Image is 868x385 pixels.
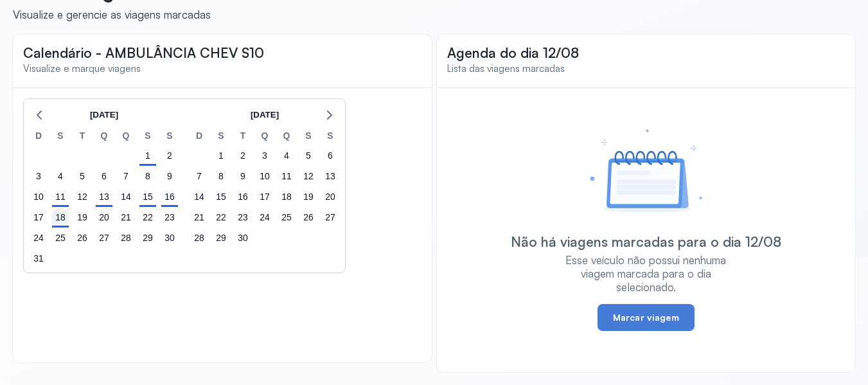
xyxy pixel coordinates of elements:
div: sexta-feira, 5 de set. de 2025 [299,147,317,165]
button: [DATE] [245,105,284,125]
div: T [71,129,93,145]
div: S [297,129,319,145]
div: terça-feira, 5 de ago. de 2025 [73,167,91,185]
div: Q [254,129,276,145]
div: terça-feira, 30 de set. de 2025 [234,229,252,247]
div: Q [93,129,115,145]
div: segunda-feira, 11 de ago. de 2025 [51,188,69,206]
div: domingo, 24 de ago. de 2025 [30,229,48,247]
div: sábado, 30 de ago. de 2025 [161,229,179,247]
div: sexta-feira, 15 de ago. de 2025 [139,188,157,206]
div: segunda-feira, 15 de set. de 2025 [212,188,230,206]
div: sexta-feira, 8 de ago. de 2025 [139,167,157,185]
div: domingo, 31 de ago. de 2025 [30,249,48,267]
div: sexta-feira, 12 de set. de 2025 [299,167,317,185]
button: Marcar viagem [598,304,695,331]
div: domingo, 28 de set. de 2025 [190,229,208,247]
div: sábado, 16 de ago. de 2025 [161,188,179,206]
div: terça-feira, 16 de set. de 2025 [234,188,252,206]
span: [DATE] [251,105,279,125]
div: sábado, 23 de ago. de 2025 [161,208,179,226]
span: Agenda do dia 12/08 [447,44,579,61]
button: [DATE] [85,105,123,125]
span: Calendário - AMBULÂNCIA CHEV S10 [23,44,264,61]
div: segunda-feira, 18 de ago. de 2025 [51,208,69,226]
div: quinta-feira, 25 de set. de 2025 [278,208,296,226]
div: D [28,129,49,145]
div: quinta-feira, 7 de ago. de 2025 [117,167,135,185]
div: sábado, 27 de set. de 2025 [321,208,339,226]
div: Q [115,129,137,145]
div: S [319,129,341,145]
img: Imagem de que indica que não há viagens marcadas [590,129,702,213]
div: terça-feira, 19 de ago. de 2025 [73,208,91,226]
div: sábado, 20 de set. de 2025 [321,188,339,206]
div: D [188,129,210,145]
div: S [137,129,159,145]
div: quarta-feira, 20 de ago. de 2025 [95,208,113,226]
div: sexta-feira, 26 de set. de 2025 [299,208,317,226]
div: segunda-feira, 22 de set. de 2025 [212,208,230,226]
div: quinta-feira, 21 de ago. de 2025 [117,208,135,226]
div: terça-feira, 26 de ago. de 2025 [73,229,91,247]
div: sábado, 9 de ago. de 2025 [161,167,179,185]
div: Não há viagens marcadas para o dia 12/08 [511,233,781,250]
div: Esse veículo não possui nenhuma viagem marcada para o dia selecionado. [553,253,739,294]
div: quarta-feira, 27 de ago. de 2025 [95,229,113,247]
div: sábado, 13 de set. de 2025 [321,167,339,185]
div: terça-feira, 9 de set. de 2025 [234,167,252,185]
div: segunda-feira, 29 de set. de 2025 [212,229,230,247]
div: sexta-feira, 29 de ago. de 2025 [139,229,157,247]
div: quinta-feira, 4 de set. de 2025 [278,147,296,165]
div: S [49,129,71,145]
div: terça-feira, 12 de ago. de 2025 [73,188,91,206]
div: domingo, 14 de set. de 2025 [190,188,208,206]
span: [DATE] [90,105,118,125]
div: Q [276,129,297,145]
div: sexta-feira, 19 de set. de 2025 [299,188,317,206]
div: sexta-feira, 22 de ago. de 2025 [139,208,157,226]
div: quarta-feira, 24 de set. de 2025 [256,208,274,226]
span: Visualize e marque viagens [23,62,141,75]
div: domingo, 21 de set. de 2025 [190,208,208,226]
div: T [232,129,254,145]
div: sexta-feira, 1 de ago. de 2025 [139,147,157,165]
div: S [210,129,232,145]
div: segunda-feira, 8 de set. de 2025 [212,167,230,185]
div: quarta-feira, 13 de ago. de 2025 [95,188,113,206]
div: quinta-feira, 18 de set. de 2025 [278,188,296,206]
div: Visualize e gerencie as viagens marcadas [13,8,211,21]
div: S [159,129,181,145]
div: quarta-feira, 17 de set. de 2025 [256,188,274,206]
div: quarta-feira, 6 de ago. de 2025 [95,167,113,185]
div: quinta-feira, 14 de ago. de 2025 [117,188,135,206]
div: terça-feira, 2 de set. de 2025 [234,147,252,165]
div: terça-feira, 23 de set. de 2025 [234,208,252,226]
div: sábado, 2 de ago. de 2025 [161,147,179,165]
div: domingo, 17 de ago. de 2025 [30,208,48,226]
div: domingo, 3 de ago. de 2025 [30,167,48,185]
div: quarta-feira, 10 de set. de 2025 [256,167,274,185]
div: quinta-feira, 28 de ago. de 2025 [117,229,135,247]
div: segunda-feira, 1 de set. de 2025 [212,147,230,165]
div: sábado, 6 de set. de 2025 [321,147,339,165]
div: quarta-feira, 3 de set. de 2025 [256,147,274,165]
div: domingo, 7 de set. de 2025 [190,167,208,185]
div: domingo, 10 de ago. de 2025 [30,188,48,206]
div: quinta-feira, 11 de set. de 2025 [278,167,296,185]
div: segunda-feira, 25 de ago. de 2025 [51,229,69,247]
span: Lista das viagens marcadas [447,62,565,75]
div: segunda-feira, 4 de ago. de 2025 [51,167,69,185]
